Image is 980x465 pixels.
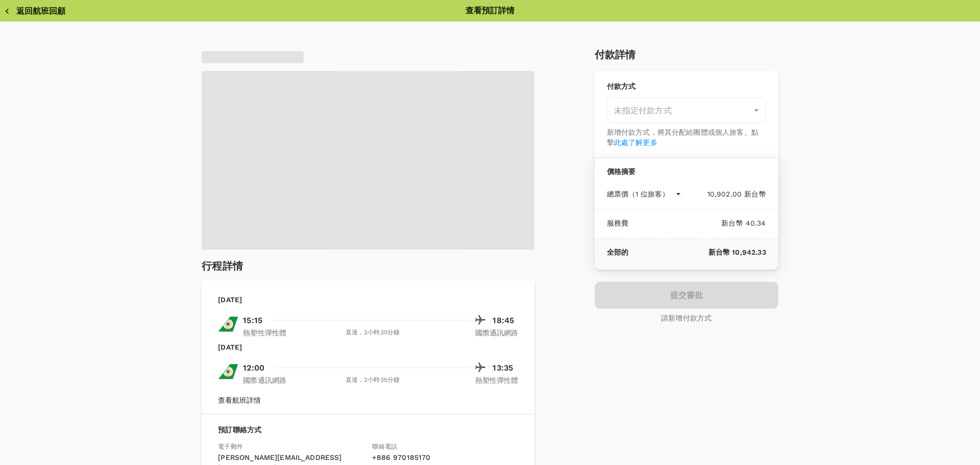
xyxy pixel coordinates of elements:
font: 15:15 [243,315,262,325]
font: 電子郵件 [218,443,243,450]
font: 新增付款方式，將其分配給團體或個人旅客。點擊 [607,128,758,146]
font: 預訂聯絡方式 [218,426,261,434]
font: 總票價（1 位旅客） [607,190,669,198]
font: 未指定付款方式 [614,106,672,115]
font: 請新增付款方式 [661,314,712,322]
font: 返回航班回顧 [16,6,65,16]
font: 價格摘要 [607,167,636,176]
button: 查看航班詳情 [218,395,261,404]
font: 直達 [346,329,358,336]
font: 熱塑性彈性體 [243,329,286,337]
font: 2小時30分鐘 [364,329,400,336]
font: ， [358,329,364,336]
font: 全部的 [607,248,628,256]
font: 13:35 [493,363,513,373]
font: 國際通訊網路 [475,329,519,337]
font: 12:00 [243,363,264,373]
font: 886 [377,453,390,461]
font: 服務費 [607,219,628,227]
font: 新台幣 40.34 [721,219,766,227]
font: 行程詳情 [202,260,243,272]
img: BR [218,361,238,382]
font: [DATE] [218,296,242,304]
font: 付款方式 [607,82,636,90]
button: 總票價（1 位旅客） [607,189,681,199]
font: + [372,453,376,461]
a: 此處了解更多 [614,138,657,146]
font: 18:45 [493,315,514,325]
font: 付款詳情 [595,48,636,61]
font: 直達 [346,376,358,383]
font: 新台幣 10,942.33 [708,248,766,256]
font: 聯絡電話 [372,443,397,450]
font: 970185170 [393,453,430,461]
font: [DATE] [218,343,242,351]
font: 10,902.00 新台幣 [707,190,766,198]
font: ， [358,376,364,383]
font: 2小時35分鐘 [364,376,400,383]
font: 國際通訊網路 [243,376,286,384]
div: 未指定付款方式 [607,97,766,123]
font: 熱塑性彈性體 [475,376,519,384]
font: 查看預訂詳情 [465,6,515,15]
img: BR [218,314,238,334]
font: 查看航班詳情 [218,396,261,404]
button: 返回航班回顧 [4,6,65,16]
